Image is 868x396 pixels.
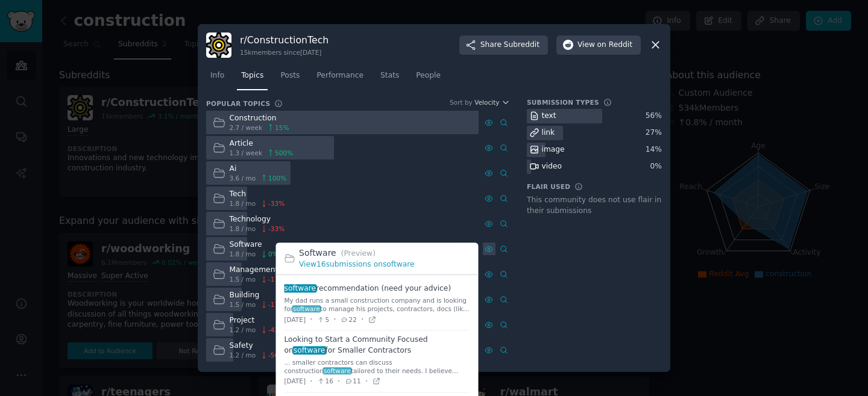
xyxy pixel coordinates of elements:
[206,66,228,91] a: Info
[341,315,357,324] span: 22
[650,161,662,172] div: 0 %
[299,247,470,259] h2: Software
[230,199,256,208] span: 1.8 / mo
[542,128,555,138] div: link
[542,144,565,155] div: image
[240,48,329,57] div: 15k members since [DATE]
[542,161,562,172] div: video
[504,40,539,51] span: Subreddit
[230,224,256,233] span: 1.8 / mo
[299,260,415,268] a: View16submissions onsoftware
[474,98,510,107] button: Velocity
[338,375,340,388] span: ·
[316,377,333,386] span: 16
[230,326,256,334] span: 1.2 / mo
[206,32,231,58] img: ConstructionTech
[316,315,329,324] span: 5
[361,314,363,326] span: ·
[275,123,289,132] span: 15 %
[230,315,285,326] div: Project
[577,40,632,51] span: View
[341,249,376,258] span: (Preview)
[450,98,473,107] div: Sort by
[285,377,306,386] span: [DATE]
[230,341,285,351] div: Safety
[474,98,499,107] span: Velocity
[416,70,441,81] span: People
[316,70,363,81] span: Performance
[237,66,268,91] a: Topics
[322,367,352,374] span: software
[230,275,256,283] span: 1.5 / mo
[333,314,336,326] span: ·
[230,265,285,276] div: Management
[268,351,285,359] span: -56 %
[230,250,256,258] span: 1.8 / mo
[285,358,470,375] div: ... smaller contractors can discuss construction tailored to their needs. I believe there’s a ......
[268,275,285,283] span: -17 %
[527,98,599,107] h3: Submission Types
[285,315,306,324] span: [DATE]
[276,66,304,91] a: Posts
[230,300,256,309] span: 1.5 / mo
[241,70,263,81] span: Topics
[310,314,312,326] span: ·
[542,111,556,122] div: text
[230,240,278,250] div: Software
[646,144,662,155] div: 14 %
[285,297,470,314] div: My dad runs a small construction company and is looking for to manage his projects, contractors, ...
[230,123,263,132] span: 2.7 / week
[206,99,270,108] h3: Popular Topics
[646,111,662,122] div: 56 %
[230,189,285,200] div: Tech
[412,66,445,91] a: People
[646,128,662,138] div: 27 %
[210,70,224,81] span: Info
[376,66,403,91] a: Stats
[268,224,285,233] span: -33 %
[268,300,285,309] span: -17 %
[230,290,285,301] div: Building
[268,250,278,258] span: 0 %
[230,138,294,149] div: Article
[230,149,263,157] span: 1.3 / week
[480,40,539,51] span: Share
[380,70,399,81] span: Stats
[292,306,321,313] span: software
[459,36,548,55] button: ShareSubreddit
[527,195,662,216] div: This community does not use flair in their submissions
[268,174,286,182] span: 100 %
[344,377,360,386] span: 11
[268,199,285,208] span: -33 %
[365,375,368,388] span: ·
[556,36,641,55] button: Viewon Reddit
[268,326,285,334] span: -43 %
[312,66,368,91] a: Performance
[230,174,256,182] span: 3.6 / mo
[310,375,312,388] span: ·
[230,164,287,175] div: Ai
[230,351,256,359] span: 1.2 / mo
[240,34,329,46] h3: r/ ConstructionTech
[280,70,300,81] span: Posts
[230,214,285,225] div: Technology
[597,40,632,51] span: on Reddit
[230,113,289,124] div: Construction
[527,182,570,191] h3: Flair Used
[275,149,293,157] span: 500 %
